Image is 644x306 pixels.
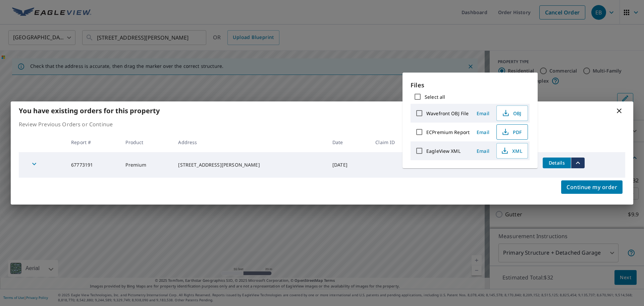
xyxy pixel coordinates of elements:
[66,132,120,152] th: Report #
[501,128,522,136] span: PDF
[19,120,625,128] p: Review Previous Orders or Continue
[496,143,528,159] button: XML
[496,124,528,140] button: PDF
[571,158,585,168] button: filesDropdownBtn-67773191
[426,110,469,117] label: Wavefront OBJ File
[120,132,173,152] th: Product
[19,106,160,115] b: You have existing orders for this property
[370,132,421,152] th: Claim ID
[472,127,494,137] button: Email
[475,148,491,154] span: Email
[120,152,173,178] td: Premium
[475,110,491,117] span: Email
[501,147,522,155] span: XML
[475,129,491,135] span: Email
[426,148,461,154] label: EagleView XML
[173,132,327,152] th: Address
[472,146,494,156] button: Email
[327,132,370,152] th: Date
[66,152,120,178] td: 67773191
[178,162,322,168] div: [STREET_ADDRESS][PERSON_NAME]
[327,152,370,178] td: [DATE]
[496,105,528,121] button: OBJ
[567,182,617,192] span: Continue my order
[501,109,522,117] span: OBJ
[547,160,567,166] span: Details
[426,129,470,135] label: ECPremium Report
[543,158,571,168] button: detailsBtn-67773191
[425,94,445,100] label: Select all
[411,81,530,90] p: Files
[472,108,494,119] button: Email
[561,180,623,194] button: Continue my order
